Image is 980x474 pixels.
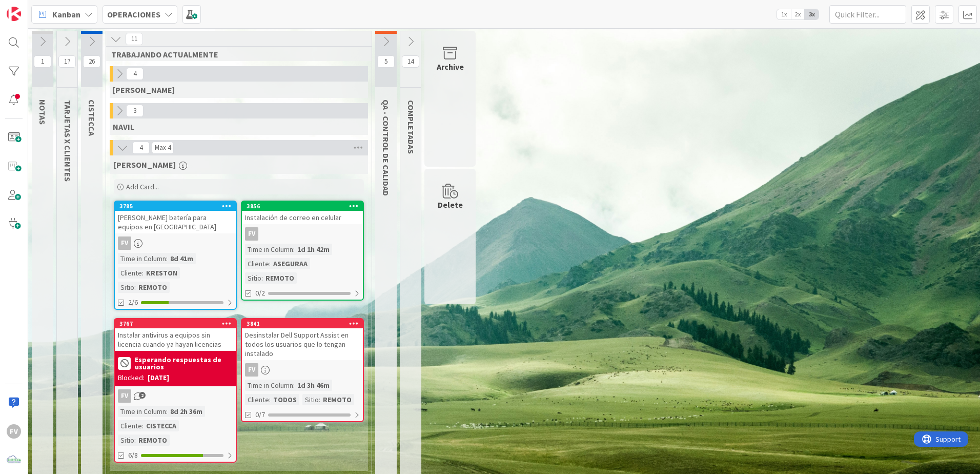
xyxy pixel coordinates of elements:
div: REMOTO [263,272,297,284]
div: Time in Column [245,244,293,255]
span: : [261,272,263,284]
span: 2x [791,9,805,19]
span: 1x [777,9,791,19]
div: FV [115,389,236,403]
span: TRABAJANDO ACTUALMENTE [111,49,359,60]
div: Instalación de correo en celular [242,211,363,224]
div: FV [242,227,363,241]
span: 26 [83,55,100,68]
div: [DATE] [148,372,169,383]
div: 3856Instalación de correo en celular [242,202,363,224]
span: COMPLETADAS [406,100,416,154]
span: : [134,434,136,446]
div: [PERSON_NAME] batería para equipos en [GEOGRAPHIC_DATA] [115,211,236,233]
div: FV [118,236,131,250]
div: 3856 [247,203,363,210]
div: Blocked: [118,372,145,383]
span: Add Card... [126,182,159,191]
div: Time in Column [245,380,293,391]
div: 3856 [242,202,363,211]
div: Delete [438,199,463,211]
div: Cliente [245,258,269,269]
div: 3841 [247,320,363,327]
div: REMOTO [136,282,170,293]
div: FV [245,363,258,377]
span: 0/2 [255,288,265,299]
span: 2/6 [128,297,138,308]
div: CISTECCA [144,420,179,431]
div: 3767Instalar antivirus a equipos sin licencia cuando ya hayan licencias [115,319,236,351]
span: 14 [402,55,419,68]
img: Visit kanbanzone.com [7,7,21,21]
div: Archive [437,61,464,73]
span: NOTAS [37,100,48,125]
span: : [166,406,168,417]
div: Time in Column [118,253,166,264]
span: : [142,420,144,431]
div: 3785[PERSON_NAME] batería para equipos en [GEOGRAPHIC_DATA] [115,202,236,233]
span: GABRIEL [113,85,175,95]
span: 2 [139,392,146,399]
div: 3785 [115,202,236,211]
img: avatar [7,453,21,467]
span: 6/8 [128,450,138,461]
span: FERNANDO [114,160,176,170]
span: : [166,253,168,264]
span: Support [22,2,47,14]
span: TARJETAS X CLIENTES [63,100,73,182]
span: : [142,267,144,279]
b: OPERACIONES [107,9,160,19]
div: Time in Column [118,406,166,417]
span: : [269,258,271,269]
div: 1d 3h 46m [295,380,332,391]
span: NAVIL [113,122,134,132]
div: 3841 [242,319,363,328]
span: : [293,380,295,391]
span: : [134,282,136,293]
span: 3 [126,105,144,117]
span: CISTECCA [87,100,97,136]
div: 8d 41m [168,253,196,264]
span: : [269,394,271,405]
span: 4 [126,68,144,80]
div: Cliente [118,267,142,279]
span: 5 [377,55,395,68]
span: 1 [34,55,51,68]
div: Max 4 [155,145,171,150]
div: KRESTON [144,267,180,279]
span: 11 [126,33,143,45]
div: 8d 2h 36m [168,406,205,417]
span: 0/7 [255,409,265,420]
div: REMOTO [320,394,354,405]
div: REMOTO [136,434,170,446]
div: Cliente [245,394,269,405]
span: 3x [805,9,819,19]
div: Cliente [118,420,142,431]
span: 4 [132,142,150,154]
span: : [319,394,320,405]
span: 17 [58,55,76,68]
div: TODOS [271,394,299,405]
div: FV [7,424,21,439]
div: FV [242,363,363,377]
div: ASEGURAA [271,258,310,269]
div: Sitio [118,282,134,293]
span: Kanban [52,8,80,21]
div: 3767 [119,320,236,327]
div: FV [245,227,258,241]
div: Desinstalar Dell Support Assist en todos los usuarios que lo tengan instalado [242,328,363,360]
b: Esperando respuestas de usuarios [135,356,233,370]
input: Quick Filter... [829,5,906,24]
div: FV [118,389,131,403]
div: Sitio [245,272,261,284]
div: 3841Desinstalar Dell Support Assist en todos los usuarios que lo tengan instalado [242,319,363,360]
div: 3767 [115,319,236,328]
div: FV [115,236,236,250]
div: Sitio [118,434,134,446]
span: : [293,244,295,255]
div: Sitio [302,394,319,405]
div: Instalar antivirus a equipos sin licencia cuando ya hayan licencias [115,328,236,351]
div: 3785 [119,203,236,210]
span: QA - CONTROL DE CALIDAD [381,100,391,196]
div: 1d 1h 42m [295,244,332,255]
